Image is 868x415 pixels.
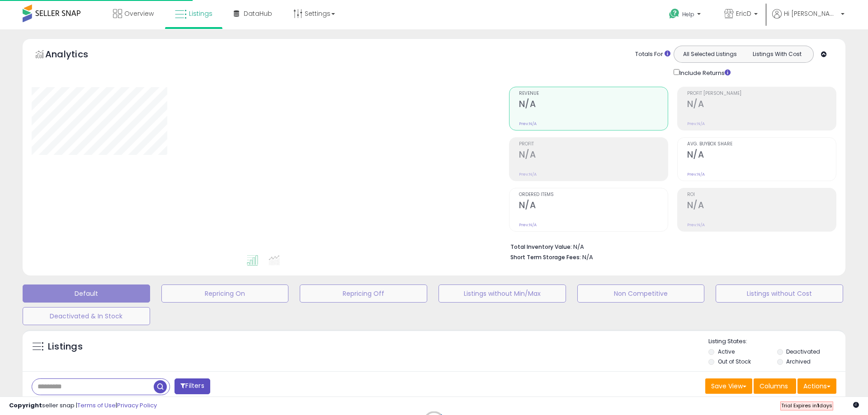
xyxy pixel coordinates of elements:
span: Profit [519,142,668,147]
button: Deactivated & In Stock [23,307,150,325]
a: Help [662,1,710,29]
span: Hi [PERSON_NAME] [784,9,838,18]
h2: N/A [687,99,836,111]
div: Totals For [635,50,670,59]
h2: N/A [519,99,668,111]
small: Prev: N/A [687,172,705,177]
h5: Analytics [45,48,106,63]
h2: N/A [519,200,668,212]
li: N/A [510,241,830,252]
button: Non Competitive [577,284,705,303]
button: Listings With Cost [743,48,811,60]
div: seller snap | | [9,401,157,410]
small: Prev: N/A [687,121,705,126]
h2: N/A [519,149,668,162]
h2: N/A [687,200,836,212]
small: Prev: N/A [519,222,537,228]
button: Listings without Cost [716,284,843,303]
i: Get Help [669,8,680,19]
div: Include Returns [667,67,741,78]
span: Avg. Buybox Share [687,142,836,147]
span: Revenue [519,91,668,96]
strong: Copyright [9,401,42,410]
small: Prev: N/A [519,121,537,126]
span: Profit [PERSON_NAME] [687,91,836,96]
button: Repricing Off [300,284,427,303]
button: Repricing On [161,284,289,303]
span: Listings [189,9,212,18]
span: ROI [687,192,836,197]
small: Prev: N/A [687,222,705,228]
b: Total Inventory Value: [510,243,572,251]
button: All Selected Listings [676,48,744,60]
span: N/A [582,253,593,261]
h2: N/A [687,149,836,162]
span: DataHub [244,9,272,18]
b: Short Term Storage Fees: [510,253,581,261]
span: Overview [124,9,154,18]
span: EricD [736,9,751,18]
span: Help [682,10,694,18]
small: Prev: N/A [519,172,537,177]
button: Listings without Min/Max [439,284,566,303]
a: Hi [PERSON_NAME] [772,9,844,29]
button: Default [23,284,150,303]
span: Ordered Items [519,192,668,197]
